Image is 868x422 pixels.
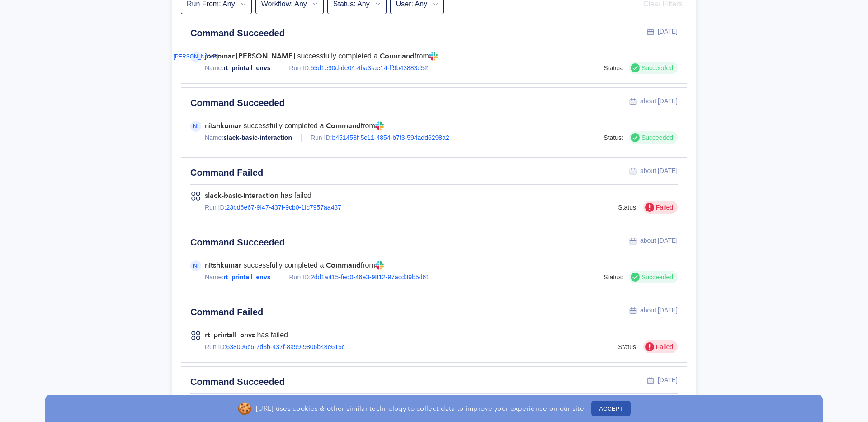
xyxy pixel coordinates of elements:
a: 23bd6e67-9f47-437f-9cb0-1fc7957aa437 [226,204,341,211]
a: rt_printall_envs [223,64,270,72]
div: Command Succeeded [190,236,629,249]
div: [DATE] [658,27,678,36]
strong: nitshkumar [205,120,241,131]
strong: nitshkumar [205,260,241,271]
div: Command Succeeded [190,97,629,109]
span: Run ID: [205,343,226,350]
div: has failed [205,190,678,201]
a: 2dd1a415-fed0-46e3-9812-97acd39b5d61 [311,273,429,281]
span: Run ID: [311,134,332,141]
span: Run ID: [289,273,311,281]
a: b451458f-5c11-4854-b7f3-594add6298a2 [332,134,449,141]
strong: Command [326,260,361,271]
div: about [DATE] [640,306,678,315]
div: Command Failed [190,306,629,318]
div: Status: [618,343,638,351]
span: Run ID: [289,64,311,72]
strong: Command [326,120,361,131]
strong: slack-basic-interaction [205,190,278,201]
div: about [DATE] [640,97,678,105]
span: NI [193,263,198,269]
img: run from icon [429,52,438,61]
div: Command Succeeded [190,376,647,388]
div: [DATE] [658,376,678,384]
div: successfully completed a from [205,120,678,131]
div: Status: [604,134,623,142]
button: ACCEPT [591,401,631,416]
a: 638096c6-7d3b-437f-8a99-9806b48e615c [226,343,344,350]
a: 55d1e90d-de04-4ba3-ae14-ff9b43883d52 [311,64,428,72]
a: rt_printall_envs [223,273,270,281]
div: successfully completed a from [205,51,678,62]
span: Succeeded [640,273,673,282]
div: about [DATE] [640,167,678,175]
span: 🍪 [237,400,252,417]
div: Status: [618,203,638,212]
span: Succeeded [640,134,673,142]
img: run from icon [375,121,384,130]
span: Name: [205,134,223,141]
div: has failed [205,330,678,340]
div: Command Failed [190,167,629,179]
span: [PERSON_NAME] [174,54,218,59]
div: Command Succeeded [190,27,647,39]
div: Status: [604,64,623,72]
strong: jossemar.[PERSON_NAME] [205,51,295,62]
div: about [DATE] [640,236,678,245]
div: successfully completed a from [205,260,678,271]
span: Run ID: [205,204,226,211]
span: Succeeded [640,64,673,72]
strong: rt_printall_envs [205,330,255,340]
span: Failed [654,203,673,212]
span: Name: [205,64,223,72]
img: run from icon [375,261,384,270]
span: Failed [654,343,673,351]
span: Name: [205,273,223,281]
div: Status: [604,273,623,282]
span: NI [193,124,198,129]
p: [URL] uses cookies & other similar technology to collect data to improve your experience on our s... [256,404,586,413]
strong: Command [380,51,415,62]
a: slack-basic-interaction [223,134,292,141]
